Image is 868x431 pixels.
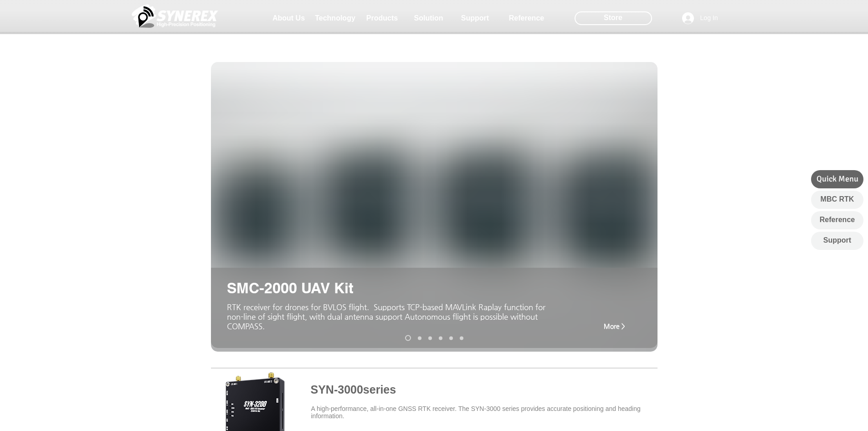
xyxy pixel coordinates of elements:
span: Log In [697,14,721,23]
button: Log In [676,10,724,27]
span: More > [604,322,625,330]
a: Technology [313,9,358,27]
iframe: Wix Chat [699,144,868,431]
a: Solution [406,9,452,27]
a: Support [452,9,498,27]
a: About Us [266,9,312,27]
span: Solution [414,14,443,22]
a: MRD-1000v2 [439,336,442,340]
span: About Us [272,14,305,22]
span: Products [366,14,398,22]
div: Store [575,11,652,25]
span: Support [461,14,489,22]
a: Products [360,9,405,27]
a: Reference [504,9,550,27]
span: SMC-2000 UAV Kit [227,279,354,296]
span: Reference [509,14,544,22]
a: TDR-3000 [449,336,453,340]
a: More > [596,317,633,335]
a: MDU-2000 UAV Kit [460,336,463,340]
span: ​RTK receiver for drones for BVLOS flight. Supports TCP-based MAVLink Raplay function for non-lin... [227,302,545,331]
span: Store [604,13,622,23]
span: Technology [315,14,355,22]
a: SYN-3000 series [405,335,411,341]
div: Slideshow [211,62,657,352]
nav: Slides [401,335,467,341]
img: Cinnerex_White_simbol_Land 1.png [132,2,218,30]
a: SMC-2000 [418,336,421,340]
a: MRP-2000v2 [428,336,432,340]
